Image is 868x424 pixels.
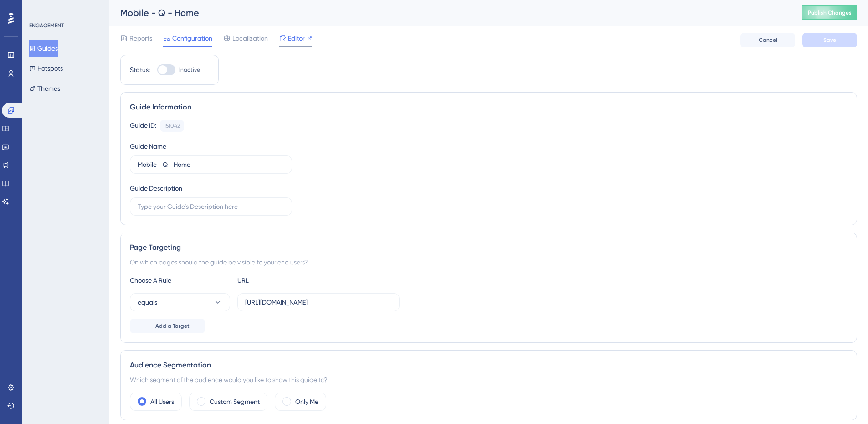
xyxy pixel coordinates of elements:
[802,5,857,20] button: Publish Changes
[130,242,847,253] div: Page Targeting
[288,33,305,44] span: Editor
[129,33,152,44] span: Reports
[130,64,150,75] div: Status:
[29,22,64,29] div: ENGAGEMENT
[210,396,260,407] label: Custom Segment
[740,33,795,47] button: Cancel
[120,6,780,19] div: Mobile - Q - Home
[245,297,392,307] input: yourwebsite.com/path
[130,257,847,268] div: On which pages should the guide be visible to your end users?
[29,40,58,57] button: Guides
[172,33,212,44] span: Configuration
[130,360,847,371] div: Audience Segmentation
[29,80,60,97] button: Themes
[164,122,180,129] div: 151042
[130,319,205,333] button: Add a Target
[130,120,156,132] div: Guide ID:
[295,396,318,407] label: Only Me
[155,322,190,330] span: Add a Target
[138,160,284,170] input: Type your Guide’s Name here
[823,36,836,44] span: Save
[130,183,182,194] div: Guide Description
[130,374,847,385] div: Which segment of the audience would you like to show this guide to?
[150,396,174,407] label: All Users
[130,275,230,286] div: Choose A Rule
[237,275,338,286] div: URL
[232,33,268,44] span: Localization
[130,102,847,113] div: Guide Information
[808,9,852,16] span: Publish Changes
[138,202,284,212] input: Type your Guide’s Description here
[130,141,166,152] div: Guide Name
[138,297,157,308] span: equals
[130,293,230,311] button: equals
[179,66,200,73] span: Inactive
[29,60,63,77] button: Hotspots
[759,36,777,44] span: Cancel
[802,33,857,47] button: Save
